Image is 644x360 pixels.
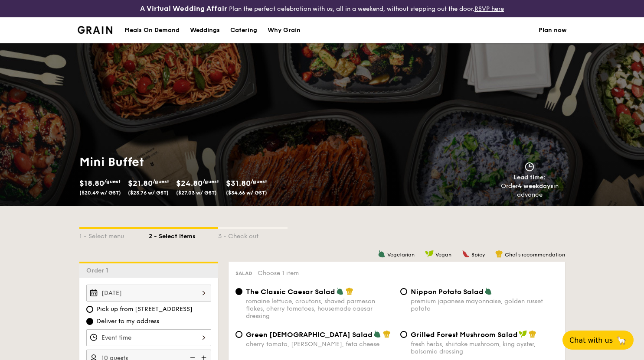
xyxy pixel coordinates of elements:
[119,17,185,43] a: Meals On Demand
[128,190,169,196] span: ($23.76 w/ GST)
[336,287,344,295] img: icon-vegetarian.fe4039eb.svg
[104,178,121,185] span: /guest
[78,26,113,34] a: Logotype
[79,154,319,170] h1: Mini Buffet
[387,252,415,258] span: Vegetarian
[218,229,288,241] div: 3 - Check out
[185,17,225,43] a: Weddings
[226,178,251,188] span: $31.80
[484,287,492,295] img: icon-vegetarian.fe4039eb.svg
[258,269,299,277] span: Choose 1 item
[226,190,267,196] span: ($34.66 w/ GST)
[86,285,211,302] input: Event date
[495,250,503,258] img: icon-chef-hat.a58ddaea.svg
[268,17,301,43] div: Why Grain
[230,17,257,43] div: Catering
[235,270,252,276] span: Salad
[400,331,407,338] input: Grilled Forest Mushroom Saladfresh herbs, shiitake mushroom, king oyster, balsamic dressing
[97,317,159,326] span: Deliver to my address
[262,17,306,43] a: Why Grain
[203,178,219,185] span: /guest
[225,17,262,43] a: Catering
[616,335,627,345] span: 🦙
[176,178,203,188] span: $24.80
[97,305,193,314] span: Pick up from [STREET_ADDRESS]
[124,17,180,43] div: Meals On Demand
[176,190,217,196] span: ($27.03 w/ GST)
[246,331,373,339] span: Green [DEMOGRAPHIC_DATA] Salad
[86,318,93,325] input: Deliver to my address
[529,330,536,338] img: icon-chef-hat.a58ddaea.svg
[411,341,558,355] div: fresh herbs, shiitake mushroom, king oyster, balsamic dressing
[519,330,527,338] img: icon-vegan.f8ff3823.svg
[79,229,149,241] div: 1 - Select menu
[346,287,353,295] img: icon-chef-hat.a58ddaea.svg
[471,252,485,258] span: Spicy
[86,329,211,346] input: Event time
[246,298,393,320] div: romaine lettuce, croutons, shaved parmesan flakes, cherry tomatoes, housemade caesar dressing
[190,17,220,43] div: Weddings
[149,229,218,241] div: 2 - Select items
[128,178,153,188] span: $21.80
[235,331,242,338] input: Green [DEMOGRAPHIC_DATA] Saladcherry tomato, [PERSON_NAME], feta cheese
[462,250,470,258] img: icon-spicy.37a8142b.svg
[491,182,569,199] div: Order in advance
[383,330,391,338] img: icon-chef-hat.a58ddaea.svg
[246,288,335,296] span: The Classic Caesar Salad
[518,182,553,190] strong: 4 weekdays
[562,331,634,350] button: Chat with us🦙
[78,26,113,34] img: Grain
[86,267,112,274] span: Order 1
[513,174,546,181] span: Lead time:
[378,250,386,258] img: icon-vegetarian.fe4039eb.svg
[505,252,565,258] span: Chef's recommendation
[400,288,407,295] input: Nippon Potato Saladpremium japanese mayonnaise, golden russet potato
[474,5,504,13] a: RSVP here
[246,341,393,348] div: cherry tomato, [PERSON_NAME], feta cheese
[411,331,518,339] span: Grilled Forest Mushroom Salad
[411,298,558,312] div: premium japanese mayonnaise, golden russet potato
[153,178,169,185] span: /guest
[425,250,434,258] img: icon-vegan.f8ff3823.svg
[251,178,267,185] span: /guest
[373,330,381,338] img: icon-vegetarian.fe4039eb.svg
[523,162,536,172] img: icon-clock.2db775ea.svg
[86,306,93,313] input: Pick up from [STREET_ADDRESS]
[411,288,484,296] span: Nippon Potato Salad
[108,3,537,14] div: Plan the perfect celebration with us, all in a weekend, without stepping out the door.
[569,336,613,344] span: Chat with us
[539,17,567,43] a: Plan now
[435,252,451,258] span: Vegan
[140,3,227,14] h4: A Virtual Wedding Affair
[235,288,242,295] input: The Classic Caesar Saladromaine lettuce, croutons, shaved parmesan flakes, cherry tomatoes, house...
[79,190,121,196] span: ($20.49 w/ GST)
[79,178,104,188] span: $18.80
